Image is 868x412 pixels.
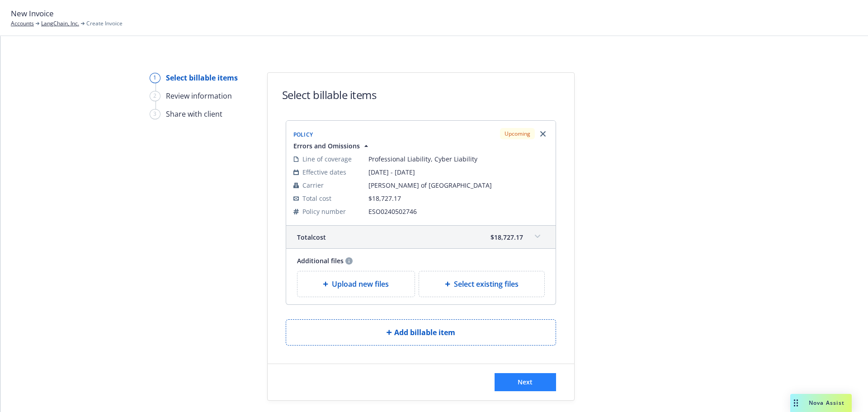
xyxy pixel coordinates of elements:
span: [PERSON_NAME] of [GEOGRAPHIC_DATA] [368,180,548,190]
div: Share with client [166,109,222,119]
span: Next [518,378,533,386]
span: [DATE] - [DATE] [368,167,548,177]
span: New Invoice [11,8,54,19]
span: Total cost [302,194,331,203]
span: Professional Liability, Cyber Liability [368,154,548,164]
span: Additional files [297,256,344,265]
span: Upload new files [332,279,389,289]
div: Upload new files [297,271,415,297]
a: Remove browser [538,128,548,139]
span: Errors and Omissions [293,141,360,151]
span: Create Invoice [86,19,123,28]
a: LangChain, Inc. [41,19,79,28]
div: 3 [150,109,160,119]
div: Review information [166,90,232,101]
h1: Select billable items [282,87,377,102]
div: Drag to move [790,394,802,412]
div: Select existing files [419,271,545,297]
span: Add billable item [394,327,455,338]
button: Add billable item [286,319,556,346]
span: Policy [293,131,313,138]
div: Totalcost$18,727.17 [286,226,556,248]
span: Carrier [302,180,324,190]
div: 1 [150,73,160,83]
a: Accounts [11,19,34,28]
span: Line of coverage [302,154,352,164]
span: Total cost [297,232,326,242]
button: Nova Assist [790,394,852,412]
span: Nova Assist [809,399,844,407]
span: $18,727.17 [368,194,401,203]
div: 2 [150,91,160,101]
span: ESO0240502746 [368,207,548,216]
div: Select billable items [166,72,238,83]
button: Errors and Omissions [293,141,371,151]
button: Next [495,373,556,391]
span: Select existing files [454,279,519,289]
span: $18,727.17 [491,232,523,242]
div: Upcoming [500,128,535,139]
span: Effective dates [302,167,346,177]
span: Policy number [302,207,346,216]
